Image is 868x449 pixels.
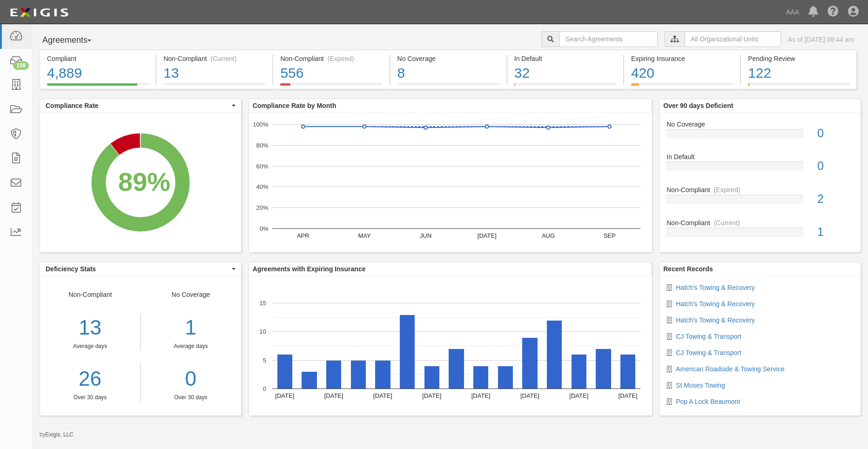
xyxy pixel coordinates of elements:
[40,99,241,112] button: Compliance Rate
[148,342,234,350] div: Average days
[422,392,441,399] text: [DATE]
[40,290,141,402] div: Non-Compliant
[358,232,371,239] text: MAY
[148,313,234,342] div: 1
[631,54,733,63] div: Expiring Insurance
[514,63,616,83] div: 32
[280,54,382,63] div: Non-Compliant (Expired)
[148,364,234,394] a: 0
[676,382,725,389] a: St Moses Towing
[659,120,861,129] div: No Coverage
[40,364,140,394] a: 26
[676,365,784,373] a: American Roadside & Towing Service
[810,191,861,208] div: 2
[40,83,155,91] a: Compliant4,889
[559,31,658,47] input: Search Agreements
[40,31,109,50] button: Agreements
[40,113,241,252] svg: A chart.
[373,392,392,399] text: [DATE]
[259,328,266,335] text: 10
[810,224,861,241] div: 1
[676,398,740,405] a: Pop A Lock Beaumont
[263,385,266,392] text: 0
[569,392,588,399] text: [DATE]
[810,158,861,174] div: 0
[256,142,268,149] text: 80%
[141,290,241,402] div: No Coverage
[280,63,382,83] div: 556
[324,392,343,399] text: [DATE]
[47,63,148,83] div: 4,889
[748,54,849,63] div: Pending Review
[40,342,140,350] div: Average days
[659,185,861,194] div: Non-Compliant
[676,333,741,340] a: CJ Towing & Transport
[603,232,615,239] text: SEP
[211,54,237,63] div: (Current)
[659,152,861,161] div: In Default
[828,7,839,18] i: Help Center - Complianz
[40,431,74,439] small: by
[40,262,241,275] button: Deficiency Stats
[624,83,740,91] a: Expiring Insurance420
[253,102,336,109] b: Compliance Rate by Month
[256,204,268,211] text: 20%
[256,183,268,190] text: 40%
[297,232,310,239] text: APR
[471,392,490,399] text: [DATE]
[259,225,268,232] text: 0%
[163,63,265,83] div: 13
[328,54,354,63] div: (Expired)
[714,218,740,228] div: (Current)
[259,300,266,307] text: 15
[507,83,623,91] a: In Default32
[397,63,499,83] div: 8
[249,276,652,415] svg: A chart.
[256,162,268,169] text: 60%
[741,83,857,91] a: Pending Review122
[663,102,733,109] b: Over 90 days Deficient
[781,3,804,21] a: AAA
[748,63,849,83] div: 122
[275,392,294,399] text: [DATE]
[520,392,539,399] text: [DATE]
[7,4,71,21] img: logo-5460c22ac91f19d4615b14bd174203de0afe785f0fc80cf4dbbc73dc1793850b.png
[46,101,229,110] span: Compliance Rate
[390,83,506,91] a: No Coverage8
[420,232,431,239] text: JUN
[249,113,652,252] svg: A chart.
[810,125,861,142] div: 0
[253,121,269,128] text: 100%
[46,264,229,274] span: Deficiency Stats
[156,83,272,91] a: Non-Compliant(Current)13
[263,356,266,363] text: 5
[40,313,140,342] div: 13
[676,349,741,356] a: CJ Towing & Transport
[148,394,234,402] div: Over 30 days
[253,265,366,273] b: Agreements with Expiring Insurance
[13,61,29,70] div: 159
[397,54,499,63] div: No Coverage
[666,120,854,153] a: No Coverage0
[666,185,854,218] a: Non-Compliant(Expired)2
[478,232,497,239] text: [DATE]
[666,152,854,185] a: In Default0
[659,218,861,228] div: Non-Compliant
[788,35,854,44] div: As of [DATE] 09:44 am
[40,394,140,402] div: Over 30 days
[663,265,713,273] b: Recent Records
[514,54,616,63] div: In Default
[676,316,755,324] a: Hatch's Towing & Recovery
[618,392,637,399] text: [DATE]
[631,63,733,83] div: 420
[542,232,555,239] text: AUG
[273,83,389,91] a: Non-Compliant(Expired)556
[118,163,170,201] div: 89%
[676,300,755,308] a: Hatch's Towing & Recovery
[666,218,854,244] a: Non-Compliant(Current)1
